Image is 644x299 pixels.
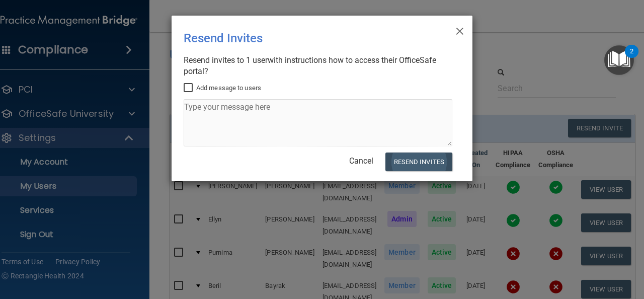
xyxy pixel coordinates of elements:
[604,45,634,75] button: Open Resource Center, 2 new notifications
[184,55,452,77] div: Resend invites to 1 user with instructions how to access their OfficeSafe portal?
[184,82,261,94] label: Add message to users
[184,84,195,92] input: Add message to users
[184,24,419,53] div: Resend Invites
[470,228,632,268] iframe: Drift Widget Chat Controller
[455,20,464,40] span: ×
[630,51,633,64] div: 2
[385,153,452,171] button: Resend Invites
[349,156,373,166] a: Cancel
